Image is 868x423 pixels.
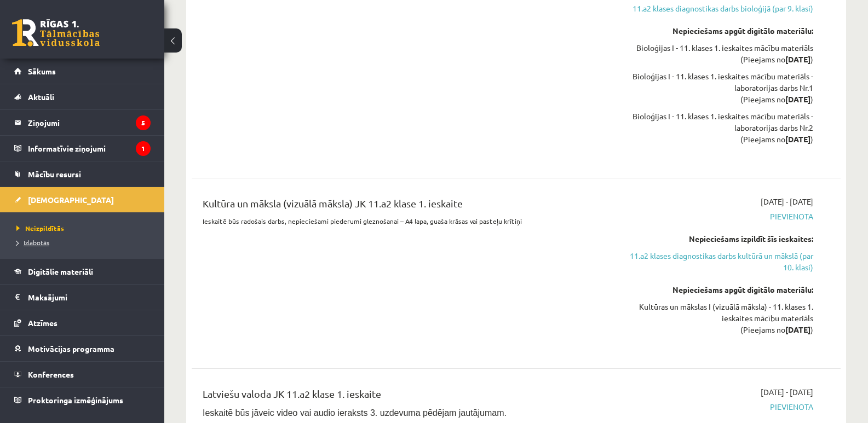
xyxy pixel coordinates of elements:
a: 11.a2 klases diagnostikas darbs bioloģijā (par 9. klasi) [620,3,813,14]
span: Ieskaitē būs jāveic video vai audio ieraksts 3. uzdevuma pēdējam jautājumam. [203,408,507,418]
a: Informatīvie ziņojumi1 [14,136,151,161]
div: Kultūra un māksla (vizuālā māksla) JK 11.a2 klase 1. ieskaite [203,196,604,216]
legend: Informatīvie ziņojumi [28,136,151,161]
a: Ziņojumi5 [14,110,151,135]
span: [DATE] - [DATE] [761,386,813,398]
a: 11.a2 klases diagnostikas darbs kultūrā un mākslā (par 10. klasi) [620,250,813,273]
a: Izlabotās [16,237,153,247]
a: Sākums [14,59,151,84]
p: Ieskaitē būs radošais darbs, nepieciešami piederumi gleznošanai – A4 lapa, guaša krāsas vai paste... [203,216,604,226]
strong: [DATE] [785,94,810,104]
a: Aktuāli [14,84,151,109]
span: Izlabotās [16,238,49,247]
a: Atzīmes [14,310,151,335]
strong: [DATE] [785,325,810,334]
span: Mācību resursi [28,169,81,179]
div: Nepieciešams apgūt digitālo materiālu: [620,284,813,295]
div: Latviešu valoda JK 11.a2 klase 1. ieskaite [203,386,604,407]
span: Neizpildītās [16,224,64,233]
div: Bioloģijas I - 11. klases 1. ieskaites mācību materiāls - laboratorijas darbs Nr.1 (Pieejams no ) [620,71,813,105]
span: Motivācijas programma [28,344,114,354]
div: Bioloģijas I - 11. klases 1. ieskaites mācību materiāls - laboratorijas darbs Nr.2 (Pieejams no ) [620,111,813,145]
div: Nepieciešams izpildīt šīs ieskaites: [620,233,813,245]
a: Motivācijas programma [14,336,151,361]
span: Pievienota [620,211,813,222]
span: [DATE] - [DATE] [761,196,813,207]
a: Maksājumi [14,285,151,310]
i: 1 [136,141,151,156]
legend: Ziņojumi [28,110,151,135]
a: Proktoringa izmēģinājums [14,387,151,413]
a: Neizpildītās [16,223,153,233]
span: Proktoringa izmēģinājums [28,395,123,405]
span: Konferences [28,369,74,379]
div: Bioloģijas I - 11. klases 1. ieskaites mācību materiāls (Pieejams no ) [620,42,813,65]
a: Rīgas 1. Tālmācības vidusskola [12,19,100,47]
span: Pievienota [620,401,813,413]
strong: [DATE] [785,134,810,144]
span: [DEMOGRAPHIC_DATA] [28,195,114,205]
span: Aktuāli [28,92,54,102]
a: [DEMOGRAPHIC_DATA] [14,187,151,212]
legend: Maksājumi [28,285,151,310]
span: Sākums [28,66,56,76]
i: 5 [136,115,151,130]
a: Konferences [14,362,151,387]
div: Nepieciešams apgūt digitālo materiālu: [620,25,813,37]
a: Digitālie materiāli [14,259,151,284]
strong: [DATE] [785,54,810,64]
span: Digitālie materiāli [28,266,93,276]
span: Atzīmes [28,318,58,328]
div: Kultūras un mākslas I (vizuālā māksla) - 11. klases 1. ieskaites mācību materiāls (Pieejams no ) [620,301,813,335]
a: Mācību resursi [14,161,151,187]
